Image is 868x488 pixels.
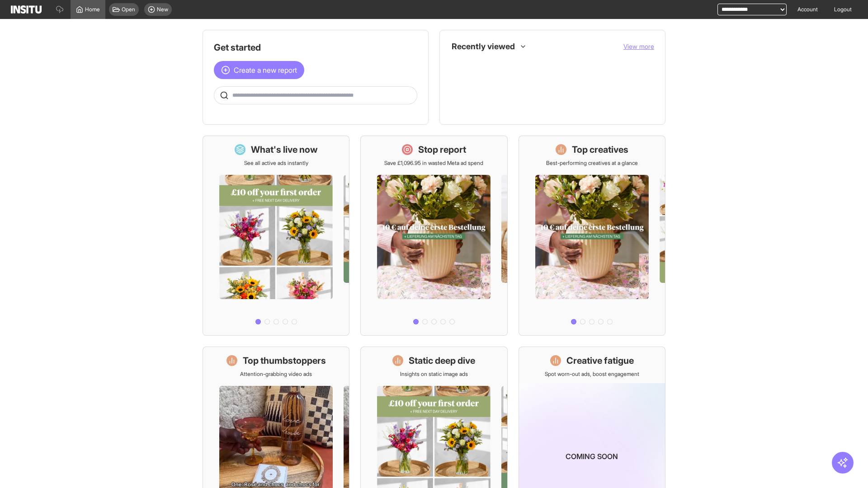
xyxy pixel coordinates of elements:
[572,143,628,156] h1: Top creatives
[519,136,665,336] a: Top creativesBest-performing creatives at a glance
[546,160,638,167] p: Best-performing creatives at a glance
[243,354,326,367] h1: Top thumbstoppers
[623,42,654,50] span: View more
[251,143,318,156] h1: What's live now
[400,371,468,378] p: Insights on static image ads
[234,65,297,75] span: Create a new report
[214,41,417,54] h1: Get started
[214,61,304,79] button: Create a new report
[360,136,507,336] a: Stop reportSave £1,096.95 in wasted Meta ad spend
[623,42,654,51] button: View more
[11,5,42,14] img: Logo
[244,160,308,167] p: See all active ads instantly
[409,354,475,367] h1: Static deep dive
[203,136,349,336] a: What's live nowSee all active ads instantly
[418,143,466,156] h1: Stop report
[384,160,483,167] p: Save £1,096.95 in wasted Meta ad spend
[122,6,135,13] span: Open
[157,6,168,13] span: New
[85,6,100,13] span: Home
[240,371,312,378] p: Attention-grabbing video ads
